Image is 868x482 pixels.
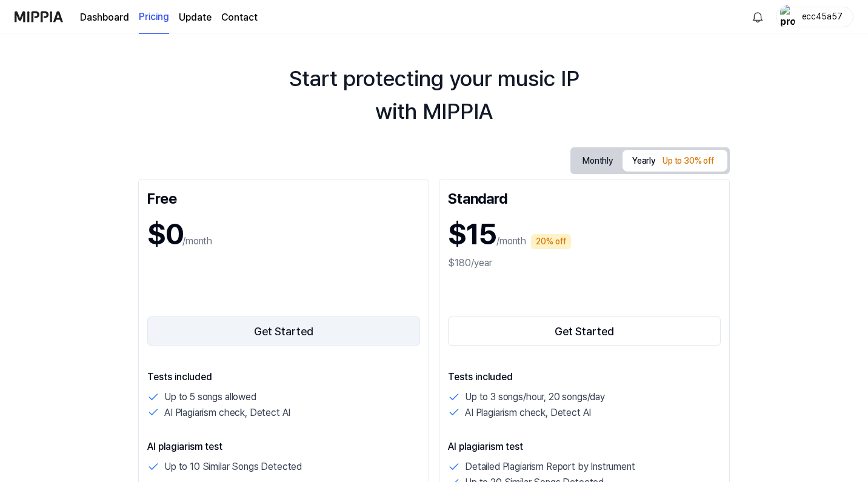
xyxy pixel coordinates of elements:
[179,10,212,25] a: Update
[776,7,853,27] button: profileecc45a57
[182,234,212,249] p: /month
[147,316,420,346] button: Get Started
[448,212,496,256] h1: $15
[465,389,605,405] p: Up to 3 songs/hour, 20 songs/day
[798,10,846,23] div: ecc45a57
[750,10,765,24] img: 알림
[147,370,420,384] p: Tests included
[448,370,721,384] p: Tests included
[780,5,795,29] img: profile
[164,459,302,475] p: Up to 10 Similar Songs Detected
[448,256,721,270] div: $180/year
[80,10,129,25] a: Dashboard
[465,459,635,475] p: Detailed Plagiarism Report by Instrument
[221,10,258,25] a: Contact
[147,188,420,207] div: Free
[573,150,623,172] button: Monthly
[164,389,256,405] p: Up to 5 songs allowed
[465,405,591,421] p: AI Plagiarism check, Detect AI
[164,405,290,421] p: AI Plagiarism check, Detect AI
[147,314,420,348] a: Get Started
[139,1,169,34] a: Pricing
[448,314,721,348] a: Get Started
[448,316,721,346] button: Get Started
[623,150,727,172] button: Yearly
[659,152,718,170] div: Up to 30% off
[448,188,721,207] div: Standard
[147,440,420,454] p: AI plagiarism test
[147,212,182,256] h1: $0
[496,234,526,249] p: /month
[531,234,571,249] div: 20% off
[448,440,721,454] p: AI plagiarism test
